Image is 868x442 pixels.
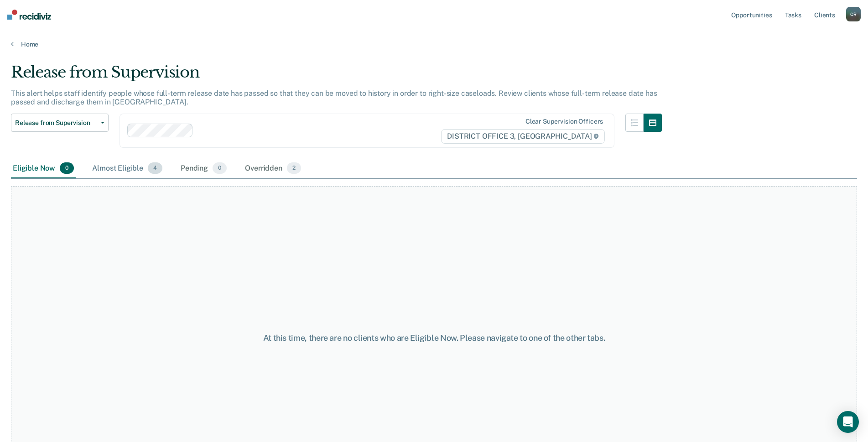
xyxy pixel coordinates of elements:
[846,7,861,21] div: C R
[11,40,857,48] a: Home
[837,411,859,433] div: Open Intercom Messenger
[7,10,51,20] img: Recidiviz
[525,118,603,125] div: Clear supervision officers
[179,159,229,179] div: Pending0
[11,114,109,132] button: Release from Supervision
[11,159,76,179] div: Eligible Now0
[148,162,162,174] span: 4
[213,162,227,174] span: 0
[223,333,645,343] div: At this time, there are no clients who are Eligible Now. Please navigate to one of the other tabs.
[15,119,97,127] span: Release from Supervision
[287,162,301,174] span: 2
[11,89,657,106] p: This alert helps staff identify people whose full-term release date has passed so that they can b...
[846,7,861,21] button: CR
[243,159,303,179] div: Overridden2
[90,159,164,179] div: Almost Eligible4
[441,129,605,144] span: DISTRICT OFFICE 3, [GEOGRAPHIC_DATA]
[11,63,662,89] div: Release from Supervision
[60,162,74,174] span: 0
